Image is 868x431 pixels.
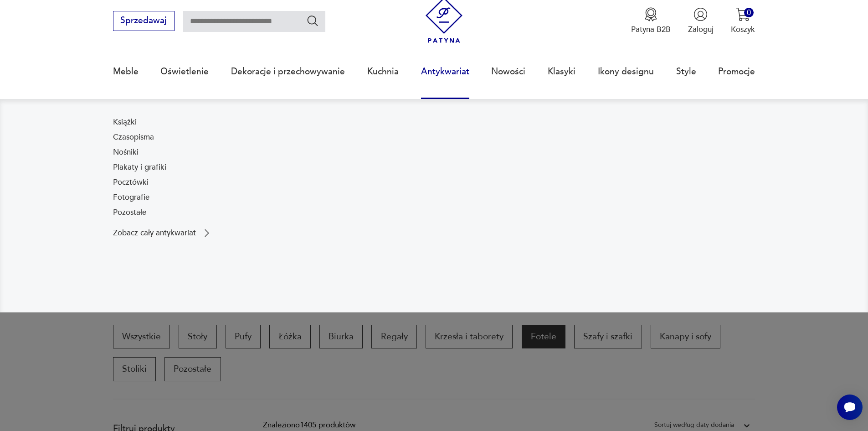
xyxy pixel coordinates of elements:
p: Koszyk [731,24,755,35]
a: Zobacz cały antykwariat [113,228,212,239]
a: Dekoracje i przechowywanie [231,51,345,93]
div: 0 [744,8,754,17]
a: Książki [113,117,137,128]
a: Kuchnia [367,51,399,93]
a: Antykwariat [421,51,469,93]
img: Ikona koszyka [736,7,750,21]
a: Nośniki [113,147,139,158]
button: Patyna B2B [631,7,671,35]
a: Czasopisma [113,132,154,143]
a: Fotografie [113,192,149,203]
img: Ikona medalu [644,7,658,21]
p: Zobacz cały antykwariat [113,229,196,237]
a: Promocje [718,51,755,93]
p: Zaloguj [688,24,714,35]
button: Szukaj [306,14,319,27]
a: Meble [113,51,139,93]
button: Zaloguj [688,7,714,35]
a: Sprzedawaj [113,18,175,25]
a: Klasyki [548,51,575,93]
iframe: Smartsupp widget button [837,395,863,420]
img: c8a9187830f37f141118a59c8d49ce82.jpg [440,117,755,278]
a: Nowości [491,51,525,93]
a: Pocztówki [113,177,149,188]
a: Ikony designu [598,51,654,93]
img: Ikonka użytkownika [693,7,708,21]
a: Style [676,51,696,93]
a: Plakaty i grafiki [113,162,166,173]
p: Patyna B2B [631,24,671,35]
a: Pozostałe [113,207,146,218]
button: Sprzedawaj [113,11,175,31]
a: Ikona medaluPatyna B2B [631,7,671,35]
button: 0Koszyk [731,7,755,35]
a: Oświetlenie [160,51,209,93]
